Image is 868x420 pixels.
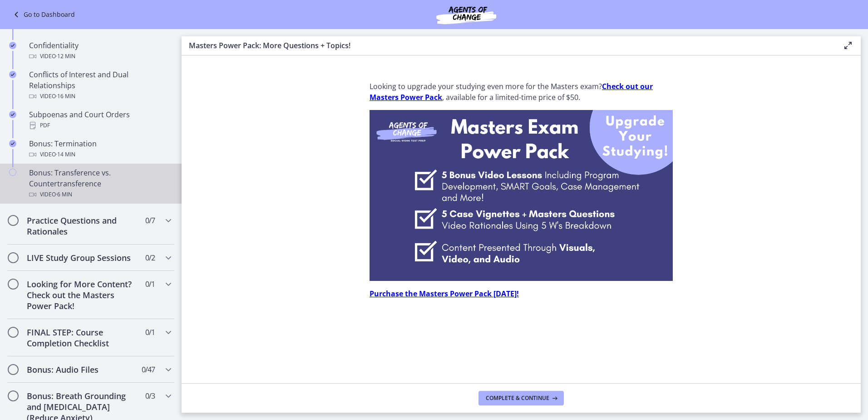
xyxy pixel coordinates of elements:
[189,40,828,51] h3: Masters Power Pack: More Questions + Topics!
[27,252,138,263] h2: LIVE Study Group Sessions
[56,51,75,62] span: · 12 min
[370,110,673,281] img: Masters_Power_Pack_%282%29.png
[29,69,171,102] div: Conflicts of Interest and Dual Relationships
[27,279,138,311] h2: Looking for More Content? Check out the Masters Power Pack!
[412,4,521,25] img: Agents of Change
[29,120,171,131] div: PDF
[9,71,16,78] i: Completed
[29,189,171,200] div: Video
[9,140,16,147] i: Completed
[145,215,155,226] span: 0 / 7
[11,9,75,20] a: Go to Dashboard
[27,364,138,375] h2: Bonus: Audio Files
[9,42,16,49] i: Completed
[27,327,138,349] h2: FINAL STEP: Course Completion Checklist
[9,111,16,118] i: Completed
[486,395,549,402] span: Complete & continue
[27,215,138,237] h2: Practice Questions and Rationales
[145,327,155,338] span: 0 / 1
[145,252,155,263] span: 0 / 2
[29,138,171,160] div: Bonus: Termination
[145,279,155,290] span: 0 / 1
[56,189,72,200] span: · 6 min
[370,289,519,299] a: Purchase the Masters Power Pack [DATE]!
[29,149,171,160] div: Video
[29,109,171,131] div: Subpoenas and Court Orders
[29,91,171,102] div: Video
[56,91,75,102] span: · 16 min
[29,40,171,62] div: Confidentiality
[142,364,155,375] span: 0 / 47
[145,390,155,401] span: 0 / 3
[29,167,171,200] div: Bonus: Transference vs. Countertransference
[370,81,673,103] p: Looking to upgrade your studying even more for the Masters exam? , available for a limited-time p...
[478,391,564,405] button: Complete & continue
[29,51,171,62] div: Video
[56,149,75,160] span: · 14 min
